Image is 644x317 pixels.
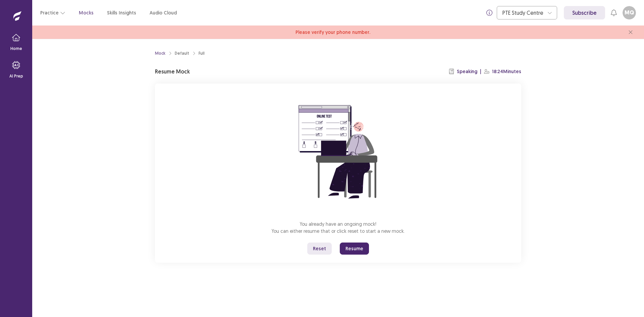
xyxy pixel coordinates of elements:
p: | [480,68,481,75]
p: Speaking [457,68,477,75]
img: attend-mock [278,92,398,212]
a: Skills Insights [107,9,136,16]
p: AI Prep [9,73,23,79]
button: Resume [340,243,369,255]
p: You already have an ongoing mock! You can either resume that or click reset to start a new mock. [272,220,405,234]
a: Mocks [79,9,94,16]
button: Reset [307,243,332,255]
button: MQ [623,6,636,19]
a: Subscribe [564,6,605,19]
p: Home [10,46,22,52]
button: Practice [40,7,65,19]
button: close [625,27,636,38]
p: Resume Mock [155,67,190,75]
p: 18:24 Minutes [492,68,521,75]
nav: breadcrumb [155,50,205,56]
div: Full [199,50,205,56]
a: Mock [155,50,165,56]
a: Audio Cloud [150,9,177,16]
div: PTE Study Centre [502,6,544,19]
span: Please verify your phone number. [296,29,370,36]
div: Default [175,50,189,56]
button: info [483,7,495,19]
